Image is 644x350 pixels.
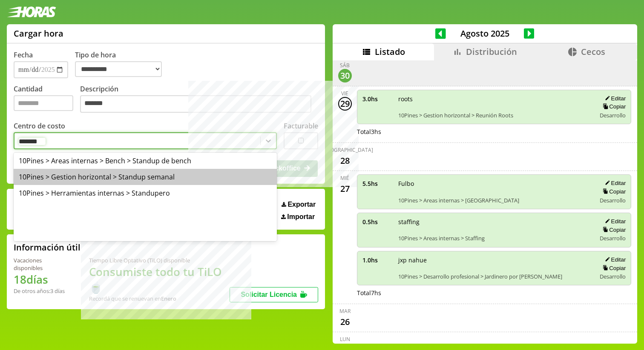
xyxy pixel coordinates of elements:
[602,95,626,102] button: Editar
[398,218,590,226] span: staffing
[398,95,590,103] span: roots
[89,295,230,302] div: Recordá que se renuevan en
[80,95,311,113] textarea: Descripción
[230,287,318,302] button: Solicitar Licencia
[600,111,626,119] span: Desarrollo
[338,97,352,111] div: 29
[602,256,626,263] button: Editar
[600,273,626,280] span: Desarrollo
[362,95,392,103] span: 3.0 hs
[14,84,80,115] label: Cantidad
[446,28,524,39] span: Agosto 2025
[338,315,352,328] div: 26
[340,62,350,69] div: sáb
[362,218,392,226] span: 0.5 hs
[339,307,351,315] div: mar
[398,273,590,280] span: 10Pines > Desarrollo profesional > Jardinero por [PERSON_NAME]
[14,95,73,111] input: Cantidad
[600,188,626,195] button: Copiar
[14,28,63,39] h1: Cargar hora
[241,291,297,298] span: Solicitar Licencia
[89,264,230,295] h1: Consumiste todo tu TiLO 🍵
[600,196,626,204] span: Desarrollo
[602,179,626,187] button: Editar
[14,185,277,201] div: 10Pines > Herramientas internas > Standupero
[362,179,392,188] span: 5.5 hs
[14,256,69,272] div: Vacaciones disponibles
[340,174,349,182] div: mié
[341,90,348,97] div: vie
[89,256,230,264] div: Tiempo Libre Optativo (TiLO) disponible
[600,226,626,233] button: Copiar
[14,272,69,287] h1: 18 días
[362,256,392,264] span: 1.0 hs
[600,265,626,272] button: Copiar
[287,213,315,221] span: Importar
[284,121,318,131] label: Facturable
[600,234,626,242] span: Desarrollo
[14,242,80,253] h2: Información útil
[338,154,352,167] div: 28
[398,196,590,204] span: 10Pines > Areas internas > [GEOGRAPHIC_DATA]
[340,336,350,343] div: lun
[80,84,318,115] label: Descripción
[338,182,352,195] div: 27
[75,50,169,78] label: Tipo de hora
[75,61,162,77] select: Tipo de hora
[287,201,316,208] span: Exportar
[14,169,277,185] div: 10Pines > Gestion horizontal > Standup semanal
[357,128,632,136] div: Total 3 hs
[581,46,605,57] span: Cecos
[357,289,632,297] div: Total 7 hs
[398,179,590,188] span: Fulbo
[338,69,352,83] div: 30
[602,218,626,225] button: Editar
[161,295,176,302] b: Enero
[14,287,69,295] div: De otros años: 3 días
[317,146,373,154] div: [DEMOGRAPHIC_DATA]
[600,103,626,110] button: Copiar
[279,200,318,209] button: Exportar
[375,46,405,57] span: Listado
[14,153,277,169] div: 10Pines > Areas internas > Bench > Standup de bench
[398,234,590,242] span: 10Pines > Areas internas > Staffing
[398,111,590,119] span: 10Pines > Gestion horizontal > Reunión Roots
[14,50,33,60] label: Fecha
[333,60,637,342] div: scrollable content
[14,121,65,131] label: Centro de costo
[7,6,56,17] img: logotipo
[398,256,590,264] span: jxp nahue
[466,46,517,57] span: Distribución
